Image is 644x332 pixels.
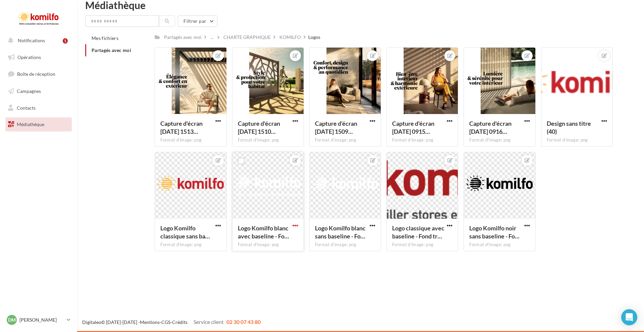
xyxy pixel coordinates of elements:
[469,137,530,143] div: Format d'image: png
[172,319,187,325] a: Crédits
[161,319,170,325] a: CGS
[4,117,73,131] a: Médiathèque
[4,101,73,115] a: Contacts
[238,120,280,135] span: Capture d'écran 2025-05-26 151057
[17,54,41,60] span: Opérations
[223,34,271,41] div: CHARTE GRAPHIQUE
[82,319,261,325] span: © [DATE]-[DATE] - - -
[5,314,72,326] a: DM [PERSON_NAME]
[226,319,261,325] span: 02 30 07 43 80
[238,242,298,248] div: Format d'image: png
[238,137,298,143] div: Format d'image: png
[315,224,366,240] span: Logo Komilfo blanc sans baseline - Fond transparent
[469,224,520,240] span: Logo Komilfo noir sans baseline - Fond transparent
[17,105,36,110] span: Contacts
[4,50,73,64] a: Opérations
[164,34,202,41] div: Partagés avec moi
[392,242,452,248] div: Format d'image: png
[17,121,44,127] span: Médiathèque
[63,38,68,44] div: 1
[160,242,221,248] div: Format d'image: png
[92,47,131,53] span: Partagés avec moi
[17,71,55,77] span: Boîte de réception
[209,33,215,42] div: ...
[17,88,41,94] span: Campagnes
[160,224,210,240] span: Logo Komilfo classique sans baseline - Fond transparent
[4,84,73,98] a: Campagnes
[547,137,607,143] div: Format d'image: png
[392,224,444,240] span: Logo classique avec baseline - Fond transparent
[308,34,320,41] div: Logos
[392,137,452,143] div: Format d'image: png
[4,34,70,48] button: Notifications 1
[178,15,217,27] button: Filtrer par
[8,317,16,323] span: DM
[315,242,375,248] div: Format d'image: png
[92,35,118,41] span: Mes fichiers
[469,120,512,135] span: Capture d'écran 2025-05-26 091616
[18,38,45,43] span: Notifications
[160,120,203,135] span: Capture d'écran 2025-05-26 151331
[621,309,637,325] div: Open Intercom Messenger
[160,137,221,143] div: Format d'image: png
[469,242,530,248] div: Format d'image: png
[4,67,73,81] a: Boîte de réception
[315,120,357,135] span: Capture d'écran 2025-05-26 150957
[194,319,224,325] span: Service client
[82,319,101,325] a: Digitaleo
[315,137,375,143] div: Format d'image: png
[238,224,289,240] span: Logo Komilfo blanc avec baseline - Fond transparent
[547,120,591,135] span: Design sans titre (40)
[279,34,301,41] div: KOMILFO
[19,317,64,323] p: [PERSON_NAME]
[392,120,434,135] span: Capture d'écran 2025-05-26 091516
[140,319,160,325] a: Mentions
